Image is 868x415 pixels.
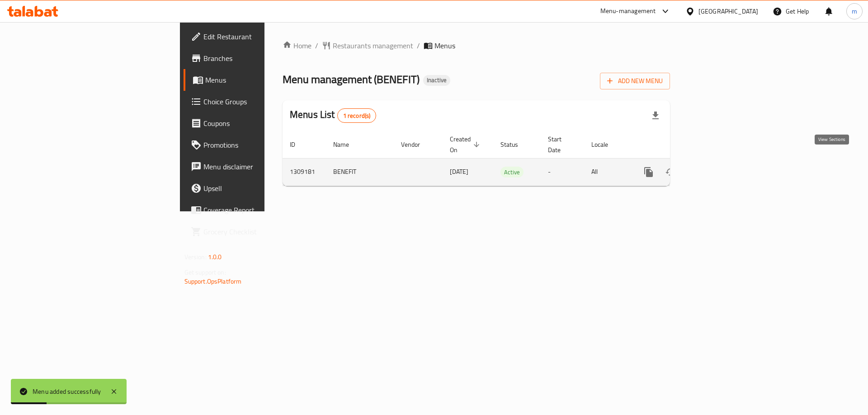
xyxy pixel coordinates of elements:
span: Add New Menu [607,75,663,87]
div: Export file [645,105,666,126]
div: [GEOGRAPHIC_DATA] [698,6,758,16]
span: Coupons [203,118,318,129]
span: [DATE] [450,166,468,177]
span: Get support on: [184,266,226,278]
button: more [638,161,660,183]
a: Edit Restaurant [184,26,325,47]
span: ID [290,139,307,150]
span: Locale [591,139,620,150]
span: Menu management ( BENEFIT ) [283,69,420,89]
span: Status [500,139,530,150]
span: Coverage Report [203,205,318,215]
div: Menu-management [600,6,656,17]
nav: breadcrumb [283,40,670,51]
a: Menus [184,69,325,91]
span: Menus [434,40,455,51]
span: Menus [205,75,318,85]
a: Menu disclaimer [184,156,325,177]
span: Edit Restaurant [203,31,318,42]
span: Upsell [203,183,318,194]
a: Upsell [184,177,325,199]
span: Restaurants management [333,40,413,51]
span: Choice Groups [203,96,318,107]
span: Branches [203,53,318,64]
span: Menu disclaimer [203,161,318,172]
td: All [584,158,631,186]
a: Promotions [184,134,325,156]
table: enhanced table [283,131,732,186]
span: Inactive [423,76,450,84]
h2: Menus List [290,108,376,123]
span: Grocery Checklist [203,226,318,237]
span: 1 record(s) [338,112,376,120]
a: Grocery Checklist [184,221,325,242]
div: Inactive [423,75,450,86]
span: m [852,6,857,16]
td: - [541,158,584,186]
div: Menu added successfully [33,387,101,396]
span: Vendor [401,139,432,150]
span: Promotions [203,140,318,150]
a: Restaurants management [322,40,413,51]
span: Start Date [548,134,573,155]
button: Add New Menu [600,73,670,89]
span: Active [500,167,524,177]
a: Choice Groups [184,91,325,112]
td: BENEFIT [326,158,394,186]
span: Created On [450,134,482,155]
li: / [417,40,420,51]
span: Version: [184,251,207,263]
th: Actions [631,131,732,159]
a: Support.OpsPlatform [184,275,242,287]
a: Branches [184,47,325,69]
a: Coupons [184,112,325,134]
span: Name [333,139,361,150]
span: 1.0.0 [208,251,222,263]
a: Coverage Report [184,199,325,221]
button: Change Status [660,161,681,183]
